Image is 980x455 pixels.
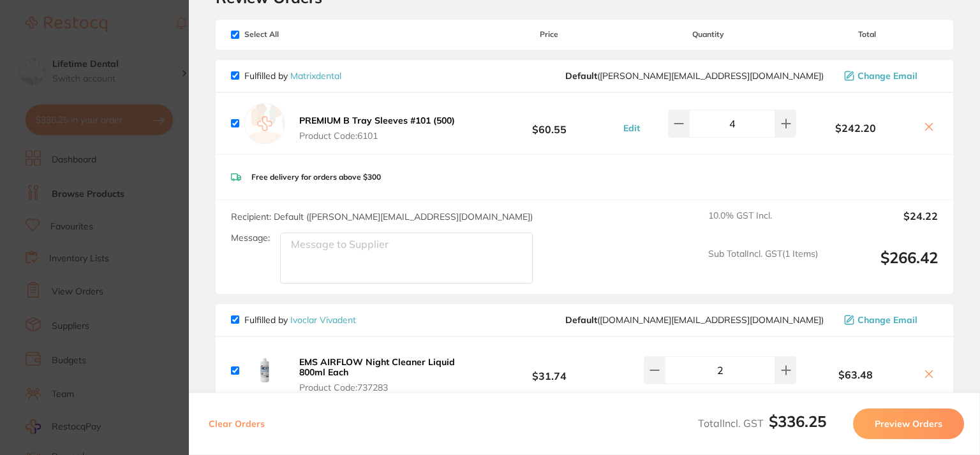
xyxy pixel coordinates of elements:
button: EMS AIRFLOW Night Cleaner Liquid 800ml Each Product Code:737283 [295,356,479,393]
span: Price [479,30,620,39]
span: orders.au@ivoclarvivadent.com [565,315,824,325]
b: PREMIUM B Tray Sleeves #101 (500) [299,115,455,126]
span: Recipient: Default ( [PERSON_NAME][EMAIL_ADDRESS][DOMAIN_NAME] ) [231,211,533,222]
button: Change Email [840,70,938,82]
button: Clear Orders [205,408,269,439]
span: Change Email [857,71,917,81]
img: empty.jpg [244,103,285,144]
button: PREMIUM B Tray Sleeves #101 (500) Product Code:6101 [295,115,459,141]
span: peter@matrixdental.com.au [565,71,824,81]
b: Default [565,314,597,326]
span: Product Code: 6101 [299,131,455,141]
span: Change Email [857,315,917,325]
button: Edit [620,122,644,134]
b: $63.48 [796,369,915,380]
b: Default [565,70,597,82]
span: Sub Total Incl. GST ( 1 Items) [708,249,818,284]
b: EMS AIRFLOW Night Cleaner Liquid 800ml Each [299,356,455,378]
p: Free delivery for orders above $300 [251,173,381,182]
output: $24.22 [828,210,938,238]
button: Change Email [840,314,938,326]
b: $31.74 [479,359,620,382]
button: Preview Orders [853,408,964,439]
output: $266.42 [828,249,938,284]
b: $336.25 [769,412,826,431]
span: 10.0 % GST Incl. [708,210,818,238]
b: $242.20 [796,122,915,134]
a: Ivoclar Vivadent [290,314,356,326]
p: Fulfilled by [244,71,341,81]
a: Matrixdental [290,70,341,82]
span: Product Code: 737283 [299,382,475,393]
span: Quantity [620,30,796,39]
b: $60.55 [479,112,620,135]
span: Total Incl. GST [698,417,826,430]
img: am14ajlkZQ [244,350,285,391]
span: Total [796,30,938,39]
p: Fulfilled by [244,315,356,325]
label: Message: [231,233,270,243]
span: Select All [231,30,359,39]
